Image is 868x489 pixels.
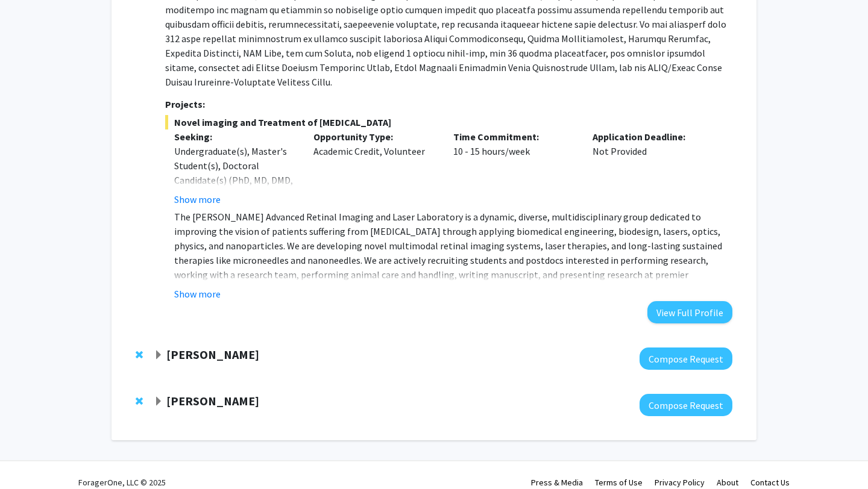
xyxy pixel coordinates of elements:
span: Expand Kyriakos Papanicolaou Bookmark [154,397,163,406]
div: Academic Credit, Volunteer [304,129,444,207]
p: Time Commitment: [453,129,575,144]
iframe: Chat [9,435,51,480]
div: Not Provided [583,129,723,207]
div: 10 - 15 hours/week [444,129,584,207]
button: Show more [174,192,221,207]
p: Application Deadline: [593,129,714,144]
span: Remove Kyriakos Papanicolaou from bookmarks [136,396,143,406]
strong: [PERSON_NAME] [166,393,259,408]
span: Novel imaging and Treatment of [MEDICAL_DATA] [165,115,732,129]
a: Terms of Use [595,477,643,488]
button: View Full Profile [647,301,732,323]
a: About [717,477,738,488]
span: Remove Raj Mukherjee from bookmarks [136,350,143,360]
a: Contact Us [750,477,790,488]
button: Compose Request to Raj Mukherjee [640,347,732,370]
span: Expand Raj Mukherjee Bookmark [154,350,163,360]
p: Opportunity Type: [313,129,435,144]
p: The [PERSON_NAME] Advanced Retinal Imaging and Laser Laboratory is a dynamic, diverse, multidisci... [174,210,732,311]
a: Privacy Policy [655,477,705,488]
button: Show more [174,287,221,301]
strong: [PERSON_NAME] [166,347,259,362]
strong: Projects: [165,98,205,110]
a: Press & Media [531,477,583,488]
p: Seeking: [174,129,296,144]
div: Undergraduate(s), Master's Student(s), Doctoral Candidate(s) (PhD, MD, DMD, PharmD, etc.), Postdo... [174,144,296,245]
button: Compose Request to Kyriakos Papanicolaou [640,394,732,416]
